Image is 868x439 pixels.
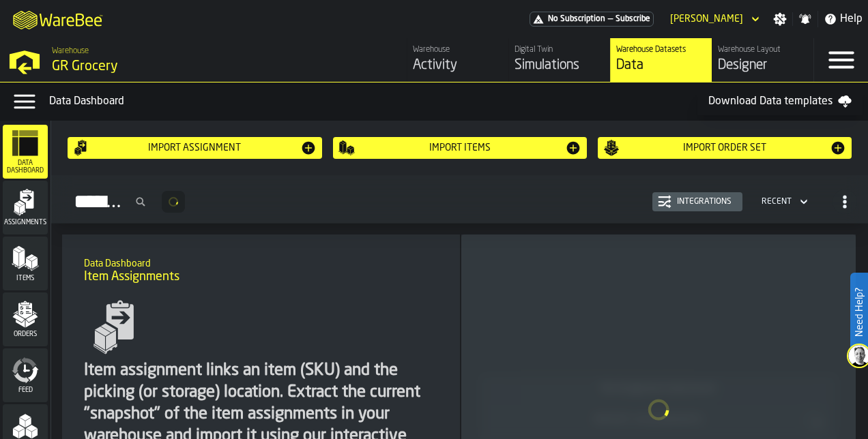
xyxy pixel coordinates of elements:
[610,38,712,82] a: link-to-/wh/i/e451d98b-95f6-4604-91ff-c80219f9c36d/data
[620,142,830,153] div: Import Order Set
[84,269,179,284] span: Item Assignments
[84,256,437,269] h2: Sub Title
[355,142,565,153] div: Import Items
[156,191,190,213] div: ButtonLoadMore-Loading...-Prev-First-Last
[3,181,48,235] li: menu Assignments
[665,11,762,27] div: DropdownMenuValue-Sandhya Gopakumar
[73,245,448,294] div: title-Item Assignments
[670,14,743,25] div: DropdownMenuValue-Sandhya Gopakumar
[718,45,808,55] div: Warehouse Layout
[616,56,706,75] div: Data
[608,14,613,24] span: —
[52,57,298,76] div: GR Grocery
[3,348,48,403] li: menu Feed
[852,274,867,350] label: Need Help?
[3,237,48,291] li: menu Items
[530,12,654,27] div: Menu Subscription
[51,175,868,224] h2: button-Assignments
[671,197,737,207] div: Integrations
[616,14,650,24] span: Subscribe
[3,331,48,338] span: Orders
[413,56,503,75] div: Activity
[3,219,48,226] span: Assignments
[718,56,808,75] div: Designer
[49,93,697,110] div: Data Dashboard
[3,125,48,179] li: menu Data Dashboard
[407,38,508,82] a: link-to-/wh/i/e451d98b-95f6-4604-91ff-c80219f9c36d/feed/
[515,45,605,55] div: Digital Twin
[840,11,863,27] span: Help
[515,56,605,75] div: Simulations
[333,137,587,159] button: button-Import Items
[89,142,300,153] div: Import assignment
[52,46,89,56] span: Warehouse
[3,292,48,347] li: menu Orders
[3,160,48,175] span: Data Dashboard
[3,275,48,282] span: Items
[697,88,863,115] a: Download Data templates
[616,45,706,55] div: Warehouse Datasets
[5,88,44,115] label: button-toggle-Data Menu
[814,38,868,82] label: button-toggle-Menu
[530,12,654,27] a: link-to-/wh/i/e451d98b-95f6-4604-91ff-c80219f9c36d/pricing/
[756,194,811,210] div: DropdownMenuValue-4
[652,192,742,211] button: button-Integrations
[508,38,610,82] a: link-to-/wh/i/e451d98b-95f6-4604-91ff-c80219f9c36d/simulations
[3,387,48,394] span: Feed
[598,137,852,159] button: button-Import Order Set
[768,12,792,26] label: button-toggle-Settings
[818,11,868,27] label: button-toggle-Help
[68,137,321,159] button: button-Import assignment
[413,45,503,55] div: Warehouse
[762,197,792,207] div: DropdownMenuValue-4
[712,38,813,82] a: link-to-/wh/i/e451d98b-95f6-4604-91ff-c80219f9c36d/designer
[793,12,818,26] label: button-toggle-Notifications
[548,14,605,24] span: No Subscription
